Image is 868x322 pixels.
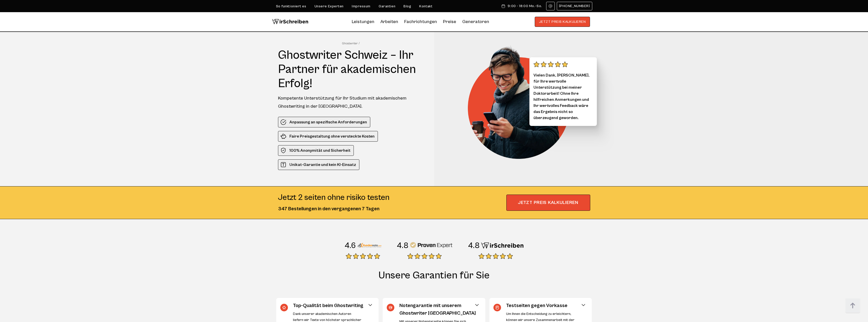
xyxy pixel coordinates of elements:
img: logo wirschreiben [272,17,308,27]
img: button top [845,298,860,313]
li: Faire Preisgestaltung ohne versteckte Kosten [278,131,378,142]
div: 4.6 [344,241,356,251]
a: Generatoren [462,18,489,26]
img: Top-Qualität beim Ghostwriting [280,304,288,311]
h2: Unsere Garantien für Sie [276,269,592,292]
a: Garantien [379,4,395,8]
li: Unikat-Garantie und kein KI-Einsatz [278,159,359,170]
a: Arbeiten [380,18,398,26]
img: stars [533,61,568,67]
img: Notengarantie mit unserem Ghostwriter Schweiz [387,304,394,311]
div: 347 Bestellungen in den vergangenen 7 Tagen [278,205,390,213]
a: Unsere Experten [315,4,344,8]
button: JETZT PREIS KALKULIEREN [535,17,590,27]
li: Anpassung an spezifische Anforderungen [278,117,370,127]
a: Ghostwriter [342,42,360,46]
a: Preise [443,19,456,24]
img: 100% Anonymität und Sicherheit [280,147,286,154]
img: stars [478,253,513,259]
a: Blog [403,4,411,8]
a: Kontakt [419,4,432,8]
img: Testseiten gegen Vorkasse [493,304,501,311]
h3: Notengarantie mit unserem Ghostwriter [GEOGRAPHIC_DATA] [399,302,478,317]
a: Leistungen [352,18,374,26]
img: stars [346,253,380,259]
span: [PHONE_NUMBER] [559,4,590,8]
span: 9:00 - 18:00 Mo.-So. [508,4,542,8]
li: 100% Anonymität und Sicherheit [278,145,354,156]
div: Kompetente Unterstützung für Ihr Studium mit akademischem Ghostwriting in der [GEOGRAPHIC_DATA]. [278,94,425,110]
img: Schedule [501,4,506,8]
a: So funktioniert es [276,4,306,8]
a: Fachrichtungen [404,18,437,26]
span: JETZT PREIS KALKULIEREN [506,195,590,211]
h1: Ghostwriter Schweiz – Ihr Partner für akademischen Erfolg! [278,48,425,91]
a: Impressum [352,4,371,8]
img: Kundennote [357,240,381,250]
img: Unikat-Garantie und kein KI-Einsatz [280,162,286,168]
h3: Testseiten gegen Vorkasse [506,302,585,310]
img: Ghostwriter Schweiz – Ihr Partner für akademischen Erfolg! [468,44,577,159]
img: stars [407,253,442,259]
h3: Top-Qualität beim Ghostwriting [293,302,372,310]
div: Jetzt 2 seiten ohne risiko testen [278,193,390,203]
img: Faire Preisgestaltung ohne versteckte Kosten [280,133,286,139]
div: 4.8 [468,241,480,251]
a: [PHONE_NUMBER] [557,2,592,10]
div: Vielen Dank, [PERSON_NAME], für Ihre wertvolle Unterstützung bei meiner Doktorarbeit! Ohne Ihre h... [529,57,597,126]
div: 4.8 [397,241,409,251]
img: Email [548,4,552,8]
img: Anpassung an spezifische Anforderungen [280,119,286,125]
